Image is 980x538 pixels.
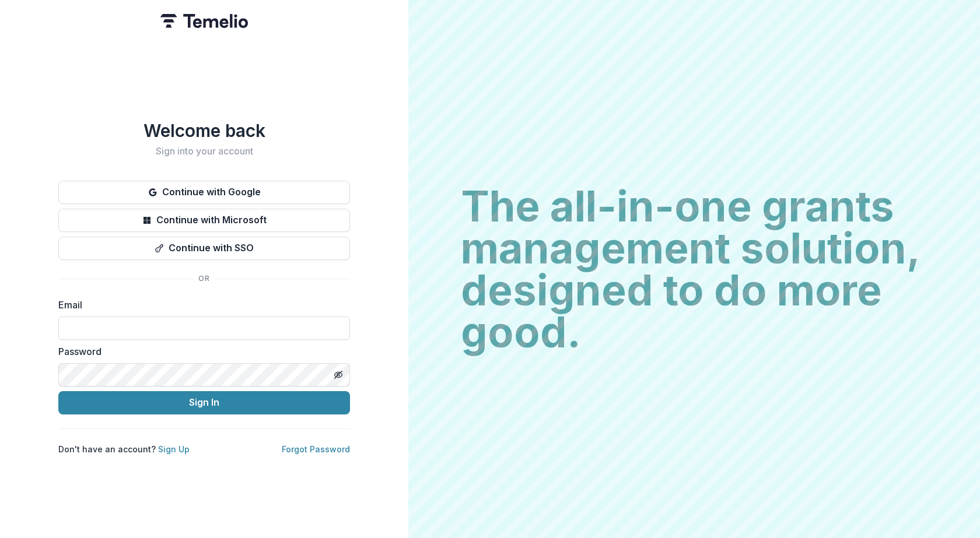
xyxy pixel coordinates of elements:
h1: Welcome back [58,120,350,141]
button: Continue with Microsoft [58,209,350,232]
img: Temelio [160,14,248,28]
button: Continue with Google [58,181,350,204]
h2: Sign into your account [58,146,350,157]
label: Email [58,298,343,312]
a: Forgot Password [282,444,350,454]
button: Sign In [58,391,350,414]
button: Toggle password visibility [329,365,348,384]
p: Don't have an account? [58,443,190,455]
button: Continue with SSO [58,237,350,260]
label: Password [58,344,343,358]
a: Sign Up [158,444,190,454]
